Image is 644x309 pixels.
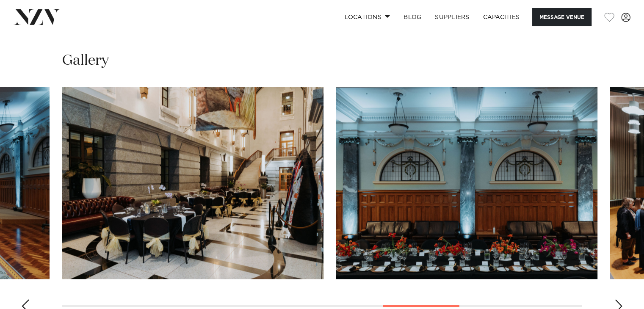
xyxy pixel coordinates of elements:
a: Capacities [476,8,527,26]
swiper-slide: 10 / 13 [336,87,597,279]
img: nzv-logo.png [14,9,60,25]
swiper-slide: 9 / 13 [62,87,323,279]
a: Locations [337,8,397,26]
h2: Gallery [62,51,109,70]
a: BLOG [397,8,428,26]
button: Message Venue [532,8,591,26]
a: SUPPLIERS [428,8,476,26]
